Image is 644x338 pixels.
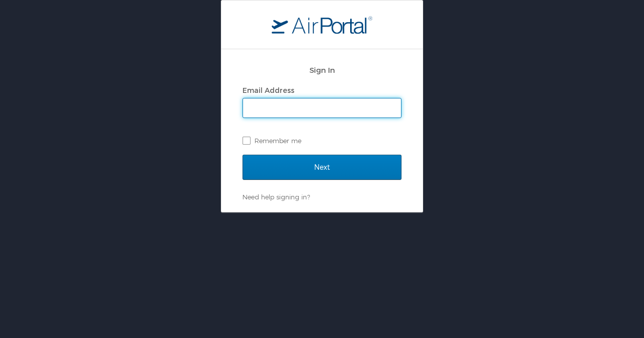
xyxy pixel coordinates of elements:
img: logo [272,16,372,34]
a: Need help signing in? [243,193,310,201]
h2: Sign In [243,64,401,76]
label: Remember me [243,133,401,148]
label: Email Address [243,86,294,94]
input: Next [243,155,401,180]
